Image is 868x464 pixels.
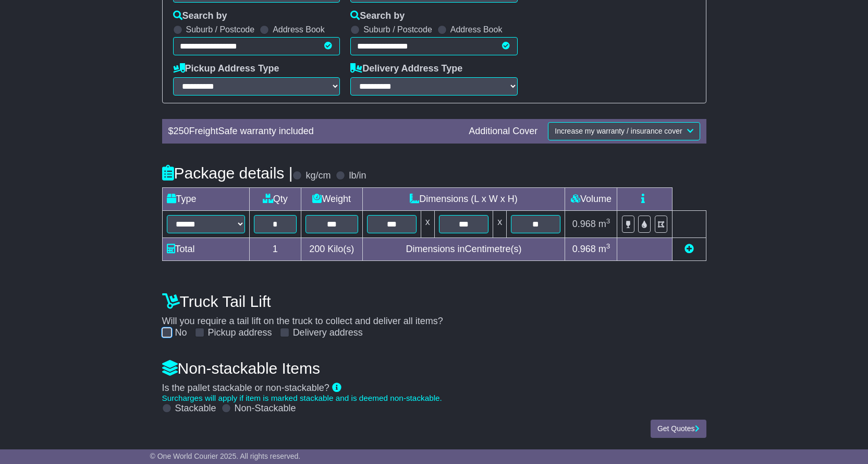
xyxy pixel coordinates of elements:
[162,237,249,260] td: Total
[493,210,507,237] td: x
[651,420,706,438] button: Get Quotes
[186,25,255,34] label: Suburb / Postcode
[572,244,596,254] span: 0.968
[309,244,325,254] span: 200
[273,25,325,34] label: Address Book
[305,170,331,182] label: kg/cm
[162,187,249,210] td: Type
[208,327,272,339] label: Pickup address
[350,10,405,22] label: Search by
[606,242,610,250] sup: 3
[249,237,301,260] td: 1
[349,170,366,182] label: lb/in
[175,403,216,414] label: Stackable
[598,219,610,229] span: m
[606,217,610,225] sup: 3
[162,164,293,182] h4: Package details |
[450,25,503,34] label: Address Book
[362,237,565,260] td: Dimensions in Centimetre(s)
[162,293,706,310] h4: Truck Tail Lift
[350,63,462,75] label: Delivery Address Type
[162,360,706,377] h4: Non-stackable Items
[301,187,362,210] td: Weight
[175,327,187,339] label: No
[235,403,296,414] label: Non-Stackable
[157,288,712,339] div: Will you require a tail lift on the truck to collect and deliver all items?
[249,187,301,210] td: Qty
[463,126,543,137] div: Additional Cover
[598,244,610,254] span: m
[301,237,362,260] td: Kilo(s)
[293,327,363,339] label: Delivery address
[565,187,617,210] td: Volume
[173,10,227,22] label: Search by
[572,219,596,229] span: 0.968
[548,122,700,140] button: Increase my warranty / insurance cover
[163,126,464,137] div: $ FreightSafe warranty included
[162,394,706,403] div: Surcharges will apply if item is marked stackable and is deemed non-stackable.
[684,244,694,254] a: Add new item
[421,210,434,237] td: x
[362,187,565,210] td: Dimensions (L x W x H)
[363,25,432,34] label: Suburb / Postcode
[555,127,682,135] span: Increase my warranty / insurance cover
[174,126,189,136] span: 250
[150,452,301,460] span: © One World Courier 2025. All rights reserved.
[173,63,279,75] label: Pickup Address Type
[162,383,329,393] span: Is the pallet stackable or non-stackable?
